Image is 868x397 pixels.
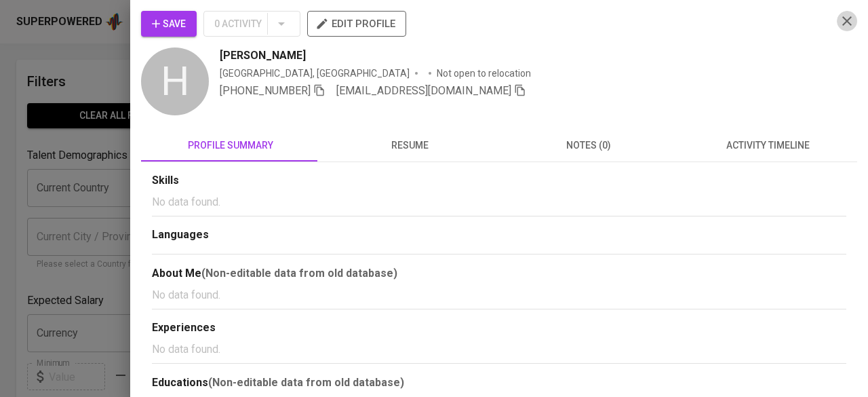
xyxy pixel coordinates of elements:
[152,287,846,303] p: No data found.
[220,84,311,97] span: [PHONE_NUMBER]
[152,375,846,391] div: Educations
[208,376,404,389] b: (Non-editable data from old database)
[152,320,846,336] div: Experiences
[152,194,846,210] p: No data found.
[220,67,410,80] div: [GEOGRAPHIC_DATA], [GEOGRAPHIC_DATA]
[152,173,846,189] div: Skills
[152,227,846,243] div: Languages
[507,137,670,154] span: notes (0)
[201,267,397,280] b: (Non-editable data from old database)
[141,11,197,37] button: Save
[220,48,306,64] span: [PERSON_NAME]
[328,137,491,154] span: resume
[336,84,511,97] span: [EMAIL_ADDRESS][DOMAIN_NAME]
[307,11,406,37] button: edit profile
[149,137,312,154] span: profile summary
[152,16,186,33] span: Save
[152,341,846,358] p: No data found.
[318,15,395,33] span: edit profile
[437,67,531,80] p: Not open to relocation
[141,48,209,115] div: H
[152,265,846,282] div: About Me
[307,18,406,29] a: edit profile
[686,137,849,154] span: activity timeline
